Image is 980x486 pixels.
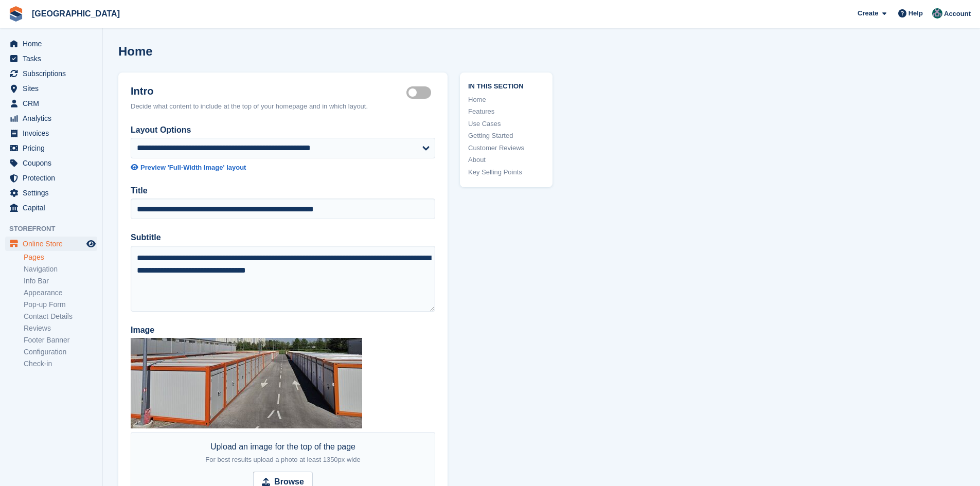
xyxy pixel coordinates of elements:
[24,253,97,262] a: Pages
[23,111,84,125] span: Analytics
[9,224,102,234] span: Storefront
[23,81,84,96] span: Sites
[5,96,97,111] a: menu
[23,126,84,140] span: Invoices
[23,66,84,81] span: Subscriptions
[85,238,97,250] a: Preview store
[24,264,97,274] a: Navigation
[24,323,97,333] a: Reviews
[131,338,362,428] img: hero-2-1024x400.jpg
[8,6,24,22] img: stora-icon-8386f47178a22dfd0bd8f6a31ec36ba5ce8667c1dd55bd0f319d3a0aa187defe.svg
[468,95,544,105] a: Home
[5,126,97,140] a: menu
[5,171,97,185] a: menu
[468,119,544,129] a: Use Cases
[468,143,544,153] a: Customer Reviews
[908,8,923,19] span: Help
[5,237,97,251] a: menu
[131,324,435,336] label: Image
[24,359,97,369] a: Check-in
[131,163,435,173] a: Preview 'Full-Width Image' layout
[131,124,435,136] label: Layout Options
[24,276,97,286] a: Info Bar
[5,141,97,155] a: menu
[131,101,435,112] div: Decide what content to include at the top of your homepage and in which layout.
[131,85,406,97] h2: Intro
[24,288,97,298] a: Appearance
[205,441,360,465] div: Upload an image for the top of the page
[468,131,544,141] a: Getting Started
[24,312,97,321] a: Contact Details
[23,201,84,215] span: Capital
[468,81,544,91] span: In this section
[205,456,360,463] span: For best results upload a photo at least 1350px wide
[5,156,97,170] a: menu
[23,51,84,66] span: Tasks
[468,155,544,165] a: About
[5,201,97,215] a: menu
[5,66,97,81] a: menu
[944,9,971,19] span: Account
[23,141,84,155] span: Pricing
[23,171,84,185] span: Protection
[468,106,544,117] a: Features
[24,347,97,357] a: Configuration
[140,163,246,173] div: Preview 'Full-Width Image' layout
[468,167,544,177] a: Key Selling Points
[406,92,435,94] label: Hero section active
[131,231,435,244] label: Subtitle
[23,156,84,170] span: Coupons
[24,335,97,345] a: Footer Banner
[5,51,97,66] a: menu
[5,186,97,200] a: menu
[5,37,97,51] a: menu
[24,300,97,310] a: Pop-up Form
[23,96,84,111] span: CRM
[28,5,124,22] a: [GEOGRAPHIC_DATA]
[23,237,84,251] span: Online Store
[118,44,153,58] h1: Home
[858,8,878,19] span: Create
[932,8,942,19] img: Željko Gobac
[131,185,435,197] label: Title
[5,81,97,96] a: menu
[23,37,84,51] span: Home
[23,186,84,200] span: Settings
[5,111,97,125] a: menu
